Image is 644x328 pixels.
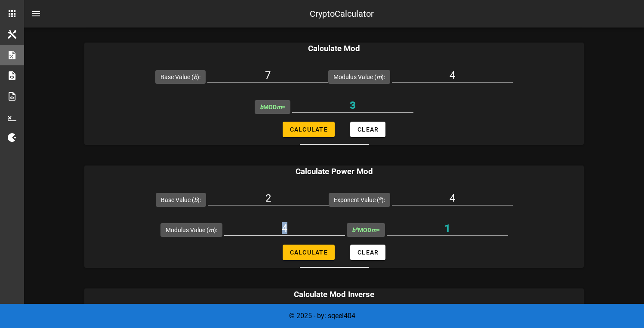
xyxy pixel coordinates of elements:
[260,104,285,110] span: MOD =
[334,196,385,204] label: Exponent Value ( ):
[352,227,380,233] span: MOD =
[290,249,328,256] span: Calculate
[357,126,379,133] span: Clear
[283,122,335,137] button: Calculate
[289,312,355,320] span: © 2025 - by: sqeel404
[350,245,385,260] button: Clear
[355,226,358,231] sup: e
[371,227,376,233] i: m
[166,226,217,234] label: Modulus Value ( ):
[277,104,282,110] i: m
[350,122,385,137] button: Clear
[290,126,328,133] span: Calculate
[310,7,374,20] div: CryptoCalculator
[160,73,200,81] label: Base Value ( ):
[376,74,382,80] i: m
[194,74,197,80] i: b
[283,245,335,260] button: Calculate
[84,43,584,55] h3: Calculate Mod
[209,227,214,233] i: m
[194,196,197,203] i: b
[357,249,379,256] span: Clear
[26,3,46,24] button: nav-menu-toggle
[84,166,584,178] h3: Calculate Power Mod
[333,73,385,81] label: Modulus Value ( ):
[84,288,584,300] h3: Calculate Mod Inverse
[260,104,263,110] i: b
[352,227,358,233] i: b
[161,196,201,204] label: Base Value ( ):
[379,196,382,201] sup: e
